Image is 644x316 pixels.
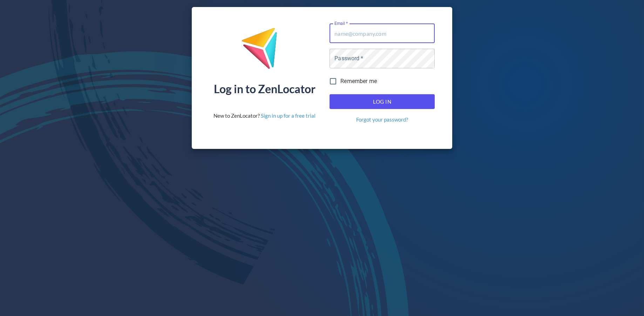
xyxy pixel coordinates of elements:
[261,112,316,119] a: Sign in up for a free trial
[214,83,316,95] div: Log in to ZenLocator
[356,116,408,123] a: Forgot your password?
[337,97,427,106] span: Log In
[330,94,435,109] button: Log In
[330,23,435,43] input: name@company.com
[241,27,288,75] img: ZenLocator
[213,112,316,119] div: New to ZenLocator?
[340,77,377,85] span: Remember me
